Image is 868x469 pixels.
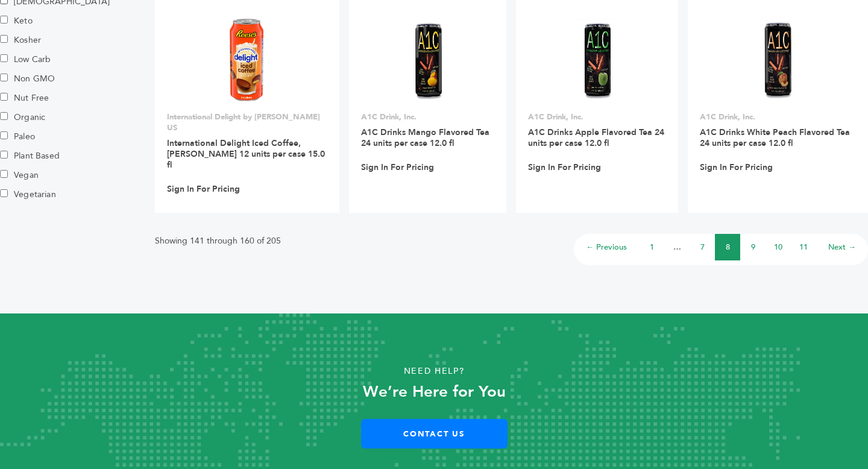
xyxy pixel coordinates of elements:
[363,381,506,403] strong: We’re Here for You
[221,17,272,104] img: International Delight Iced Coffee, Reese's 12 units per case 15.0 fl
[155,234,281,248] p: Showing 141 through 160 of 205
[528,127,664,149] a: A1C Drinks Apple Flavored Tea 24 units per case 12.0 fl
[586,242,627,253] a: ← Previous
[361,162,434,173] a: Sign In For Pricing
[828,242,856,253] a: Next →
[167,112,327,133] p: International Delight by [PERSON_NAME] US
[774,242,782,253] a: 10
[361,127,489,149] a: A1C Drinks Mango Flavored Tea 24 units per case 12.0 fl
[799,242,808,253] a: 11
[528,112,667,122] p: A1C Drink, Inc.
[700,162,773,173] a: Sign In For Pricing
[361,419,508,449] a: Contact Us
[361,112,494,122] p: A1C Drink, Inc.
[650,242,654,253] a: 1
[734,17,822,104] img: A1C Drinks White Peach Flavored Tea 24 units per case 12.0 fl
[700,112,856,122] p: A1C Drink, Inc.
[664,234,690,260] li: …
[167,137,325,171] a: International Delight Iced Coffee, [PERSON_NAME] 12 units per case 15.0 fl
[751,242,755,253] a: 9
[700,127,850,149] a: A1C Drinks White Peach Flavored Tea 24 units per case 12.0 fl
[43,362,825,380] p: Need Help?
[553,17,641,104] img: A1C Drinks Apple Flavored Tea 24 units per case 12.0 fl
[528,162,601,173] a: Sign In For Pricing
[167,184,240,195] a: Sign In For Pricing
[384,17,471,104] img: A1C Drinks Mango Flavored Tea 24 units per case 12.0 fl
[700,242,705,253] a: 7
[726,242,730,253] a: 8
